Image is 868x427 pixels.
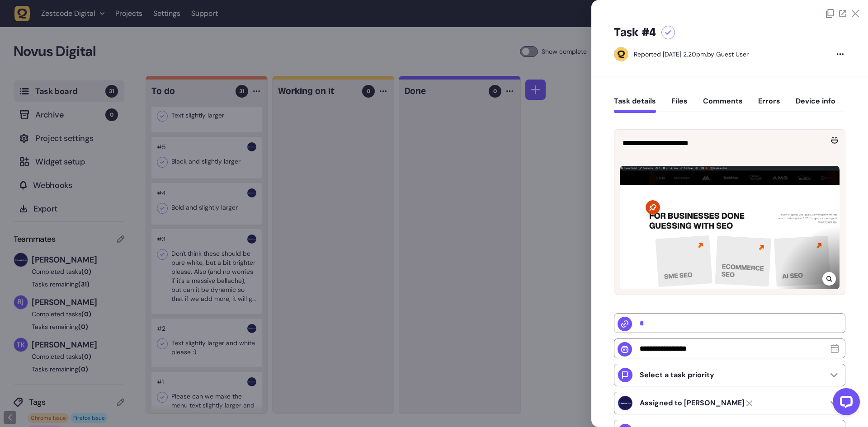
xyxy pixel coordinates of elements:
[614,47,628,61] img: Guest User
[640,399,745,408] strong: Harry Robinson
[640,371,714,380] p: Select a task priority
[758,97,780,113] button: Errors
[614,97,656,113] button: Task details
[826,385,863,422] iframe: LiveChat chat widget
[614,25,656,40] h5: Task #4
[796,97,835,113] button: Device info
[634,50,749,59] div: by Guest User
[634,50,707,58] div: Reported [DATE] 2.20pm,
[703,97,743,113] button: Comments
[671,97,688,113] button: Files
